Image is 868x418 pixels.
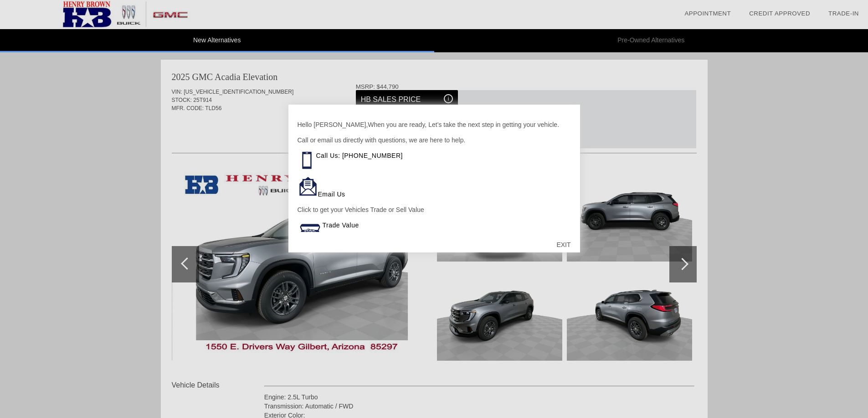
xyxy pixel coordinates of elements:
a: Trade-In [828,10,859,17]
p: Hello [PERSON_NAME],When you are ready, Let’s take the next step in getting your vehicle. [298,120,571,129]
a: Call Us: [PHONE_NUMBER] [316,152,403,159]
img: Email Icon [298,176,318,196]
a: Credit Approved [749,10,810,17]
div: EXIT [547,231,580,258]
a: Email Us [318,191,345,198]
p: Call or email us directly with questions, we are here to help. [298,136,571,145]
a: Trade Value [323,222,359,229]
a: Appointment [684,10,731,17]
p: Click to get your Vehicles Trade or Sell Value [298,205,571,214]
